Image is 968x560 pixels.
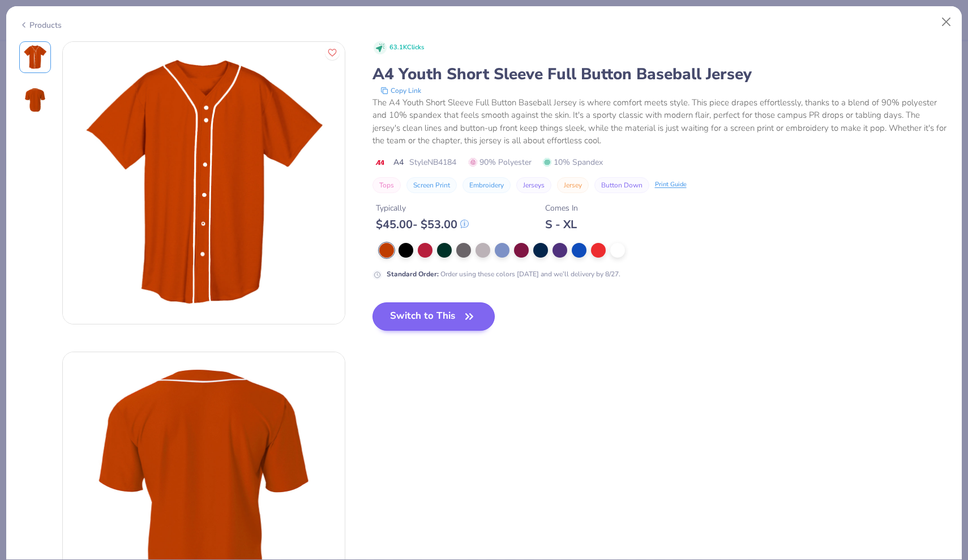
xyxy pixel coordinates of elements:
button: Switch to This [372,302,495,331]
button: Button Down [594,177,649,193]
button: copy to clipboard [377,85,425,96]
button: Jersey [557,177,589,193]
img: brand logo [372,158,388,167]
div: The A4 Youth Short Sleeve Full Button Baseball Jersey is where comfort meets style. This piece dr... [372,96,949,147]
button: Embroidery [462,177,511,193]
div: Print Guide [655,180,687,190]
div: S - XL [545,217,578,232]
span: A4 [393,156,404,168]
img: Back [22,87,49,114]
strong: Standard Order : [387,270,439,279]
span: 90% Polyester [469,156,532,168]
button: Tops [372,177,401,193]
span: 63.1K Clicks [389,43,424,53]
span: 10% Spandex [543,156,603,168]
img: Front [63,42,345,324]
img: Front [22,44,49,71]
div: Typically [376,202,469,214]
button: Jerseys [516,177,551,193]
button: Close [936,11,957,33]
span: Style NB4184 [409,156,456,168]
div: $ 45.00 - $ 53.00 [376,217,469,232]
div: Comes In [545,202,578,214]
div: Order using these colors [DATE] and we’ll delivery by 8/27. [387,269,620,279]
button: Screen Print [406,177,457,193]
button: Like [325,45,340,60]
div: Products [19,19,62,31]
div: A4 Youth Short Sleeve Full Button Baseball Jersey [372,63,949,85]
